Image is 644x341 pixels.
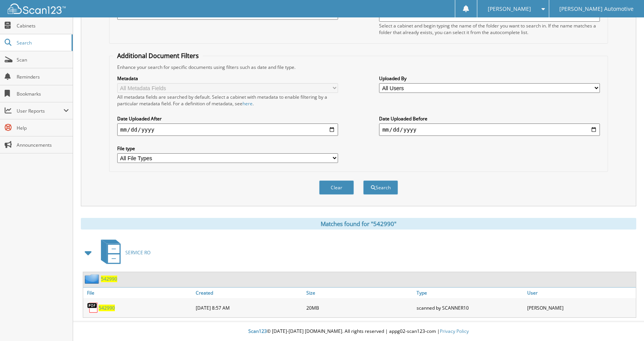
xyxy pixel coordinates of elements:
iframe: Chat Widget [605,304,644,341]
button: Clear [319,180,354,195]
span: Cabinets [17,22,69,29]
span: Help [17,125,69,131]
label: Date Uploaded After [117,115,338,122]
span: Scan [17,57,69,63]
div: Select a cabinet and begin typing the name of the folder you want to search in. If the name match... [379,22,600,36]
a: File [83,288,194,298]
a: Size [304,288,415,298]
label: Date Uploaded Before [379,115,600,122]
label: File type [117,145,338,152]
span: User Reports [17,108,63,114]
div: [PERSON_NAME] [525,300,636,315]
label: Metadata [117,75,338,82]
label: Uploaded By [379,75,600,82]
span: [PERSON_NAME] Automotive [559,7,634,11]
a: Type [415,288,525,298]
span: SERVICE RO [125,249,150,256]
img: scan123-logo-white.svg [8,3,66,14]
input: start [117,123,338,136]
div: © [DATE]-[DATE] [DOMAIN_NAME]. All rights reserved | appg02-scan123-com | [73,322,644,341]
div: [DATE] 8:57 AM [194,300,304,315]
legend: Additional Document Filters [113,51,203,60]
span: Announcements [17,142,69,148]
a: 542990 [99,305,115,311]
input: end [379,123,600,136]
a: Privacy Policy [440,328,469,334]
a: User [525,288,636,298]
a: here [243,100,253,107]
span: Search [17,39,68,46]
a: 542990 [101,276,117,282]
img: folder2.png [85,274,101,284]
img: PDF.png [87,302,99,314]
span: [PERSON_NAME] [488,7,531,11]
div: Matches found for "542990" [81,218,636,230]
div: All metadata fields are searched by default. Select a cabinet with metadata to enable filtering b... [117,94,338,107]
div: Enhance your search for specific documents using filters such as date and file type. [113,64,604,70]
a: SERVICE RO [96,237,150,268]
span: Scan123 [248,328,267,334]
div: 20MB [304,300,415,315]
div: scanned by SCANNER10 [415,300,525,315]
span: Reminders [17,74,69,80]
button: Search [363,180,398,195]
span: Bookmarks [17,91,69,97]
a: Created [194,288,304,298]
